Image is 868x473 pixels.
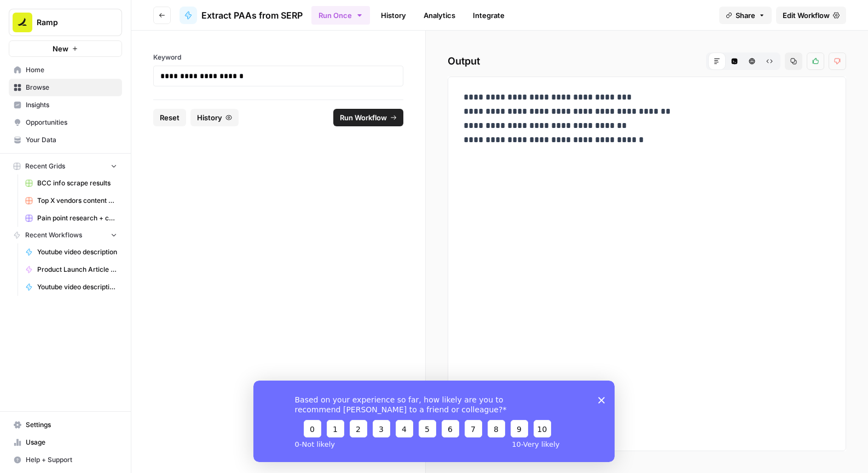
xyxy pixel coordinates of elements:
span: Extract PAAs from SERP [201,9,303,22]
span: Pain point research + content generator [37,213,117,223]
span: Edit Workflow [783,10,830,21]
span: Your Data [26,135,117,145]
span: Run Workflow [340,112,387,123]
span: Recent Grids [25,161,65,171]
button: Run Once [311,6,370,25]
a: Youtube video description [20,243,122,261]
span: Top X vendors content generator [37,196,117,206]
span: Insights [26,100,117,110]
a: Pain point research + content generator [20,209,122,227]
button: Help + Support [9,451,122,469]
span: Opportunities [26,118,117,127]
a: History [374,7,413,24]
span: Recent Workflows [25,230,82,240]
button: New [9,40,122,57]
a: Product Launch Article Automation [20,261,122,278]
img: Ramp Logo [13,13,32,32]
button: Workspace: Ramp [9,9,122,36]
span: Ramp [37,17,103,28]
button: Recent Workflows [9,227,122,243]
a: Home [9,61,122,79]
a: Extract PAAs from SERP [180,7,303,24]
span: Youtube video description [37,247,117,257]
a: Analytics [417,7,462,24]
button: Share [719,7,772,24]
a: Browse [9,79,122,96]
a: Top X vendors content generator [20,192,122,209]
span: BCC info scrape results [37,178,117,188]
span: History [197,112,222,123]
a: Settings [9,416,122,434]
span: Home [26,65,117,75]
span: New [53,43,68,54]
span: Help + Support [26,455,117,465]
button: Reset [153,109,186,126]
button: Run Workflow [333,109,403,126]
a: Opportunities [9,114,122,131]
a: Your Data [9,131,122,149]
a: Integrate [466,7,511,24]
a: BCC info scrape results [20,174,122,192]
span: Share [736,10,755,21]
a: Edit Workflow [776,7,846,24]
span: Youtube video descriptions [37,282,117,292]
a: Usage [9,434,122,451]
a: Insights [9,96,122,114]
h2: Output [448,52,846,70]
span: Settings [26,420,117,430]
span: Reset [160,112,180,123]
span: Usage [26,437,117,447]
span: Product Launch Article Automation [37,265,117,275]
button: Recent Grids [9,158,122,174]
iframe: Survey from AirOps [253,381,615,462]
label: Keyword [153,52,403,62]
a: Youtube video descriptions [20,278,122,296]
span: Browse [26,83,117,92]
button: History [190,109,239,126]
